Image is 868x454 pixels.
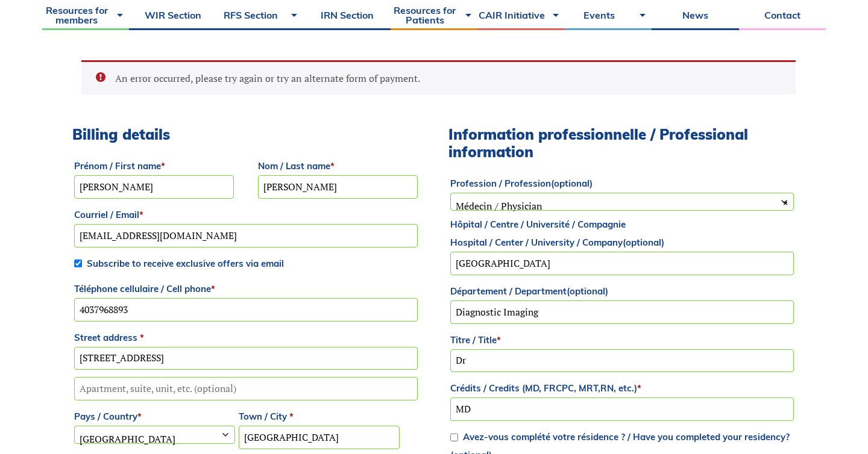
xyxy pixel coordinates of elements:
[87,258,284,269] span: Subscribe to receive exclusive offers via email
[450,193,794,211] span: Médecin / Physician
[451,193,793,219] span: Médecin / Physician
[74,426,235,444] span: Pays / Country
[75,426,234,452] span: Canada
[74,329,418,347] label: Street address
[450,379,794,397] label: Crédits / Credits (MD, FRCPC, MRT,RN, etc.)
[448,126,796,161] h3: Information professionnelle / Professional information
[74,377,418,400] input: Apartment, suite, unit, etc. (optional)
[258,157,418,175] label: Nom / Last name
[450,282,794,300] label: Département / Department
[567,285,608,297] span: (optional)
[551,178,593,189] span: (optional)
[450,175,794,193] label: Profession / Profession
[74,260,82,267] input: Subscribe to receive exclusive offers via email
[74,206,418,224] label: Courriel / Email
[450,216,794,252] label: Hôpital / Centre / Université / Compagnie Hospital / Center / University / Company
[74,157,234,175] label: Prénom / First name
[450,331,794,349] label: Titre / Title
[74,408,235,426] label: Pays / Country
[239,408,400,426] label: Town / City
[623,237,664,248] span: (optional)
[74,280,418,298] label: Téléphone cellulaire / Cell phone
[74,347,418,370] input: House number and street name
[450,434,458,441] input: Avez-vous complété votre résidence ? / Have you completed your residency?(optional)
[72,126,420,143] h3: Billing details
[115,72,776,85] li: An error occurred, please try again or try an alternate form of payment.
